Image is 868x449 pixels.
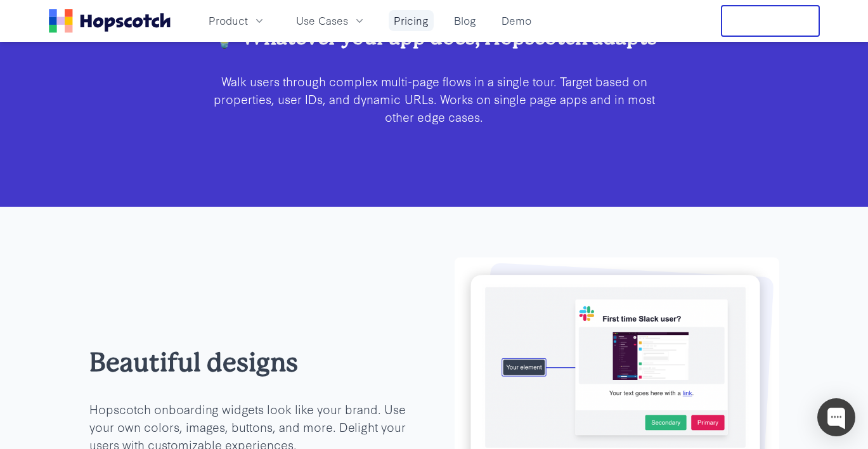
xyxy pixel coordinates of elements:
p: Walk users through complex multi-page flows in a single tour. Target based on properties, user ID... [211,72,657,126]
a: Pricing [389,10,434,31]
a: Demo [496,10,536,31]
span: Product [209,13,248,29]
a: Blog [449,10,481,31]
a: Home [49,9,171,33]
button: Free Trial [721,5,820,37]
button: Use Cases [288,10,373,31]
button: Product [201,10,273,31]
h2: Beautiful designs [89,345,414,380]
span: Use Cases [296,13,348,29]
